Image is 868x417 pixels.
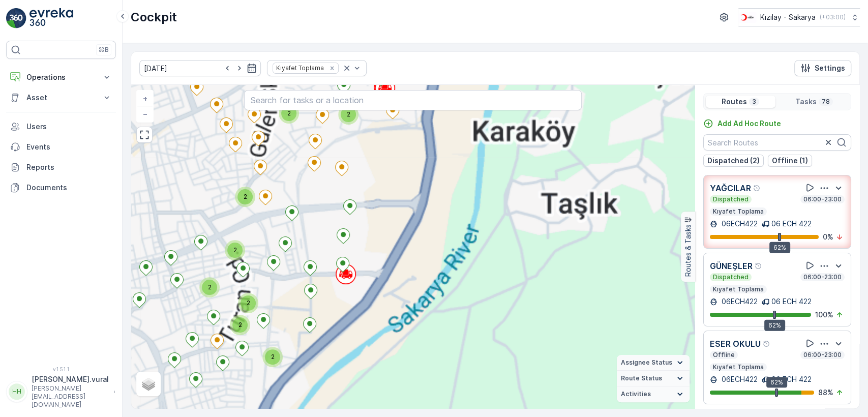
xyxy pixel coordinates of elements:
div: Help Tooltip Icon [763,340,771,348]
p: [PERSON_NAME][EMAIL_ADDRESS][DOMAIN_NAME] [32,384,109,409]
p: Dispatched [712,273,750,281]
input: dd/mm/yyyy [139,60,261,76]
p: 06 ECH 422 [771,374,812,384]
div: 2 [238,293,258,313]
p: ESER OKULU [710,338,761,350]
p: Documents [26,183,112,193]
p: 78 [821,98,831,106]
span: 2 [347,110,350,118]
div: Kıyafet Toplama [273,63,325,73]
img: logo_light-DOdMpM7g.png [29,8,73,28]
summary: Route Status [617,371,690,386]
div: 2 [235,187,255,207]
a: Layers [137,373,160,395]
button: HH[PERSON_NAME].vural[PERSON_NAME][EMAIL_ADDRESS][DOMAIN_NAME] [6,374,116,409]
div: 62% [764,320,785,331]
a: Users [6,116,116,137]
p: 06:00-23:00 [802,195,843,203]
span: 2 [271,353,275,361]
div: 2 [230,315,250,335]
div: HH [9,383,25,400]
p: 06:00-23:00 [802,273,843,281]
span: 2 [244,193,247,200]
img: logo [6,8,26,28]
p: 100 % [815,310,833,320]
p: Kızılay - Sakarya [760,12,816,22]
button: Offline (1) [768,155,812,167]
a: Zoom Out [137,106,153,122]
p: Routes [722,97,747,107]
span: v 1.51.1 [6,366,116,372]
span: Route Status [621,374,662,382]
button: Settings [794,60,851,76]
p: Kıyafet Toplama [712,363,765,371]
button: Dispatched (2) [703,155,764,167]
div: 2 [262,347,283,367]
summary: Activities [617,386,690,402]
p: 06 ECH 422 [771,219,812,229]
span: − [143,109,148,118]
a: Reports [6,157,116,177]
div: 2 [199,277,220,297]
span: Activities [621,390,651,398]
button: Asset [6,87,116,108]
div: 62% [769,242,790,253]
p: ⌘B [99,46,109,54]
div: Help Tooltip Icon [755,262,763,270]
p: 3 [751,98,757,106]
p: Offline (1) [772,156,808,166]
summary: Assignee Status [617,355,690,371]
span: 2 [247,299,250,307]
p: Reports [26,162,112,172]
p: Asset [26,93,96,103]
div: 2 [225,240,245,260]
a: Add Ad Hoc Route [703,118,781,129]
p: Add Ad Hoc Route [717,118,781,129]
p: Dispatched [712,195,750,203]
span: 2 [238,321,242,329]
div: 2 [279,103,299,124]
p: GÜNEŞLER [710,260,753,272]
p: 06 ECH 422 [771,296,812,307]
p: ( +03:00 ) [820,13,846,21]
p: 06ECH422 [720,296,758,307]
a: Events [6,137,116,157]
div: 2 [338,104,358,125]
img: k%C4%B1z%C4%B1lay_DTAvauz.png [738,12,756,23]
p: Cockpit [131,9,177,25]
span: Assignee Status [621,359,672,367]
a: Zoom In [137,91,153,106]
button: Kızılay - Sakarya(+03:00) [738,8,860,26]
span: 2 [208,283,212,291]
div: 62% [766,377,787,388]
p: Tasks [795,97,817,107]
p: Kıyafet Toplama [712,285,765,293]
a: Documents [6,177,116,198]
p: 06:00-23:00 [802,351,843,359]
p: Settings [815,63,845,73]
input: Search for tasks or a location [244,90,582,110]
input: Search Routes [703,134,851,151]
p: 06ECH422 [720,219,758,229]
span: 2 [233,246,237,254]
p: 06ECH422 [720,374,758,384]
p: Kıyafet Toplama [712,207,765,216]
p: Dispatched (2) [707,156,760,166]
span: 2 [287,109,291,117]
span: + [143,94,147,103]
button: Operations [6,67,116,87]
p: Users [26,122,112,132]
p: 0 % [823,232,833,242]
p: [PERSON_NAME].vural [32,374,109,384]
div: Help Tooltip Icon [753,184,761,192]
p: Routes & Tasks [683,225,693,277]
p: Operations [26,72,96,82]
div: Remove Kıyafet Toplama [326,64,338,72]
p: 88 % [818,388,833,398]
p: YAĞCILAR [710,182,751,194]
p: Offline [712,351,736,359]
p: Events [26,142,112,152]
